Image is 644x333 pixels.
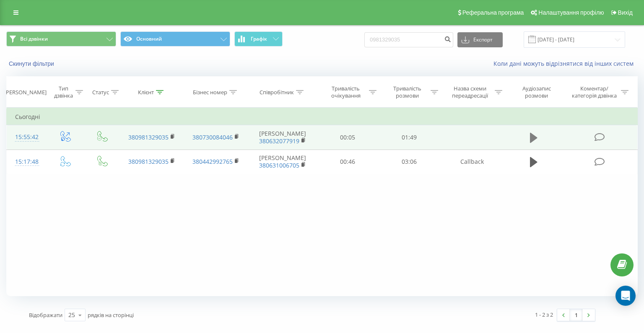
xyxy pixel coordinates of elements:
span: Вихід [618,9,633,16]
div: Open Intercom Messenger [615,286,636,306]
td: 01:49 [379,125,440,150]
div: Тривалість очікування [325,85,367,99]
button: Експорт [457,32,503,47]
a: Коли дані можуть відрізнятися вiд інших систем [493,59,638,67]
button: Графік [234,31,283,46]
div: Співробітник [260,89,294,96]
button: Всі дзвінки [6,31,116,46]
div: Статус [92,89,109,96]
td: [PERSON_NAME] [248,150,317,174]
button: Основний [120,31,230,46]
td: 00:46 [317,150,379,174]
div: Тривалість розмови [386,85,428,99]
div: Коментар/категорія дзвінка [570,85,619,99]
span: Реферальна програма [462,9,524,16]
div: 15:55:42 [15,129,38,145]
span: Всі дзвінки [20,36,48,42]
div: 1 - 2 з 2 [535,310,553,319]
div: Назва схеми переадресації [448,85,493,99]
div: 25 [68,311,75,319]
span: Налаштування профілю [538,9,604,16]
span: Відображати [29,311,62,319]
div: [PERSON_NAME] [4,89,47,96]
a: 380632077919 [259,137,299,145]
div: Тип дзвінка [53,85,73,99]
div: Аудіозапис розмови [512,85,561,99]
button: Скинути фільтри [6,60,58,67]
input: Пошук за номером [364,32,453,47]
a: 1 [570,309,582,321]
a: 380981329035 [128,157,169,165]
div: Клієнт [138,89,154,96]
td: 03:06 [379,150,440,174]
a: 380981329035 [128,133,169,141]
a: 380730084046 [192,133,233,141]
a: 380442992765 [192,157,233,165]
div: 15:17:48 [15,154,38,170]
td: Сьогодні [7,108,638,125]
td: 00:05 [317,125,379,150]
a: 380631006705 [259,161,299,169]
span: Графік [251,36,267,42]
span: рядків на сторінці [88,311,134,319]
td: [PERSON_NAME] [248,125,317,150]
td: Callback [440,150,504,174]
div: Бізнес номер [193,89,227,96]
